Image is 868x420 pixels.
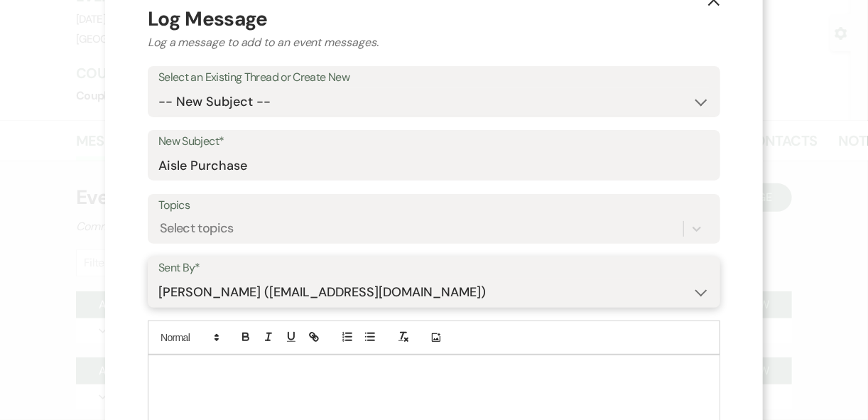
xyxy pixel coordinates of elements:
label: Sent By* [158,258,710,279]
p: Log Message [148,4,720,34]
label: New Subject* [158,131,710,152]
p: Log a message to add to an event messages. [148,34,720,51]
label: Topics [158,195,710,216]
label: Select an Existing Thread or Create New [158,68,710,88]
div: Select topics [160,220,234,239]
